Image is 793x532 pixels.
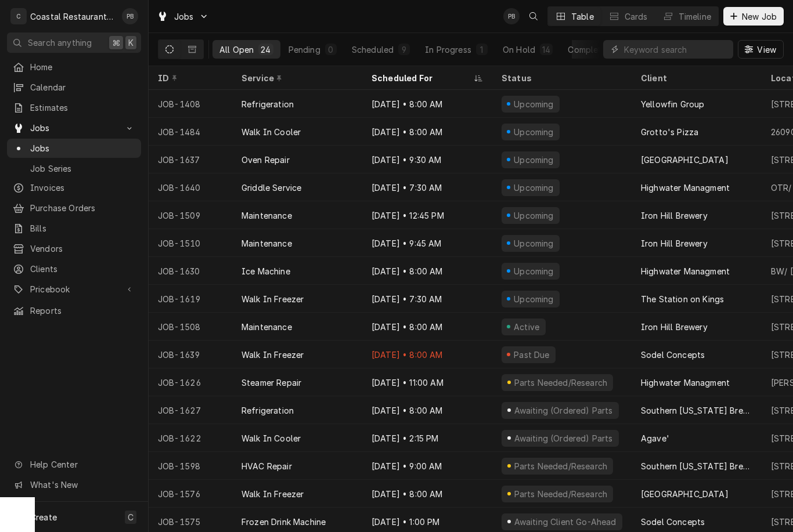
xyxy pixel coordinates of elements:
span: K [128,37,134,49]
span: Home [30,61,135,73]
div: Agave' [641,432,669,444]
a: Invoices [7,178,141,197]
span: What's New [30,479,134,491]
div: JOB-1509 [149,201,232,229]
div: Highwater Managment [641,377,730,389]
button: Search anything⌘K [7,32,141,53]
div: [DATE] • 11:00 AM [362,368,492,396]
div: Grotto's Pizza [641,126,698,138]
div: Timeline [679,10,711,23]
div: Client [641,72,750,84]
span: Reports [30,305,135,317]
div: JOB-1630 [149,257,232,285]
button: View [738,40,784,59]
a: Home [7,57,141,77]
div: PB [503,8,520,24]
div: 1 [478,44,485,56]
div: [DATE] • 8:00 AM [362,313,492,341]
div: [DATE] • 2:15 PM [362,424,492,452]
div: Walk In Freezer [241,293,304,305]
a: Jobs [7,139,141,158]
button: New Job [723,7,784,26]
div: Upcoming [513,126,556,138]
a: Reports [7,301,141,320]
a: Vendors [7,239,141,258]
span: Job Series [30,162,135,175]
div: Southern [US_STATE] Brewing Company [641,404,752,417]
div: Active [512,321,541,333]
div: [DATE] • 8:00 AM [362,257,492,285]
div: Upcoming [513,182,556,194]
div: The Station on Kings [641,293,724,305]
div: JOB-1619 [149,285,232,313]
div: JOB-1598 [149,452,232,480]
span: Create [30,512,57,522]
div: In Progress [425,44,471,56]
div: Highwater Managment [641,182,730,194]
div: Parts Needed/Research [513,488,608,500]
div: Southern [US_STATE] Brewing Company [641,460,752,472]
a: Estimates [7,98,141,117]
span: ⌘ [112,37,120,49]
div: Cards [625,10,648,23]
span: Estimates [30,102,135,114]
div: JOB-1637 [149,146,232,173]
div: Walk In Cooler [241,126,301,138]
div: On Hold [503,44,535,56]
span: Help Center [30,458,134,471]
span: Purchase Orders [30,202,135,214]
div: [DATE] • 8:00 AM [362,341,492,368]
span: Bills [30,222,135,234]
div: Sodel Concepts [641,516,705,528]
div: Refrigeration [241,404,294,417]
div: ID [158,72,221,84]
div: 9 [401,44,408,56]
div: Past Due [513,349,552,361]
div: [DATE] • 9:45 AM [362,229,492,257]
a: Go to Jobs [7,118,141,137]
div: Highwater Managment [641,265,730,277]
div: Yellowfin Group [641,98,704,110]
div: Refrigeration [241,98,294,110]
div: [DATE] • 8:00 AM [362,118,492,146]
a: Purchase Orders [7,198,141,218]
div: [DATE] • 7:30 AM [362,285,492,313]
div: HVAC Repair [241,460,292,472]
div: Status [502,72,620,84]
div: Upcoming [513,265,556,277]
div: Parts Needed/Research [513,377,608,389]
div: Pending [289,44,320,56]
div: [GEOGRAPHIC_DATA] [641,154,729,166]
div: [DATE] • 8:00 AM [362,396,492,424]
div: JOB-1408 [149,90,232,118]
span: Jobs [174,10,194,23]
div: C [10,8,27,24]
div: JOB-1510 [149,229,232,257]
span: Jobs [30,142,135,154]
div: JOB-1576 [149,480,232,508]
div: Walk In Freezer [241,349,304,361]
div: All Open [219,44,254,56]
span: View [755,44,778,56]
div: Upcoming [513,154,556,166]
div: Oven Repair [241,154,290,166]
div: JOB-1484 [149,118,232,146]
div: Scheduled For [372,72,471,84]
a: Go to What's New [7,475,141,494]
a: Bills [7,219,141,238]
div: Iron Hill Brewery [641,209,708,222]
button: Open search [524,7,543,26]
div: [DATE] • 7:30 AM [362,173,492,201]
div: JOB-1639 [149,341,232,368]
div: 24 [261,44,271,56]
div: JOB-1640 [149,173,232,201]
span: Jobs [30,122,118,134]
div: Frozen Drink Machine [241,516,326,528]
div: Griddle Service [241,182,301,194]
div: JOB-1508 [149,313,232,341]
div: Upcoming [513,237,556,249]
div: Maintenance [241,321,292,333]
div: Walk In Cooler [241,432,301,444]
div: Iron Hill Brewery [641,321,708,333]
div: Awaiting (Ordered) Parts [513,432,614,444]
